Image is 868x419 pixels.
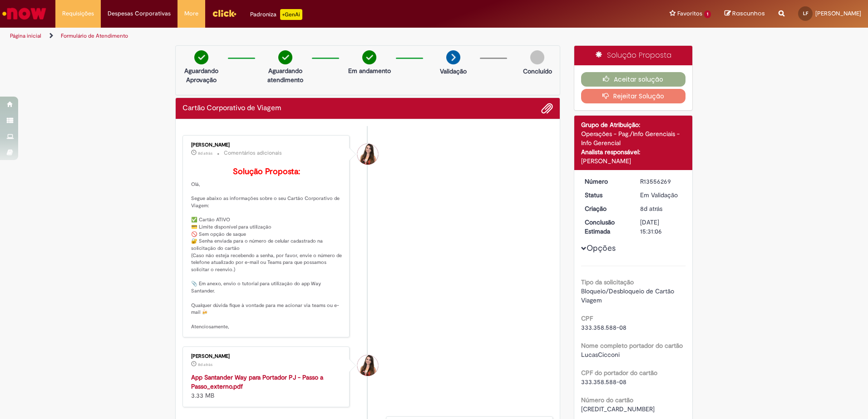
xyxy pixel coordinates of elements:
[10,32,41,39] a: Página inicial
[581,405,655,413] span: [CREDIT_CARD_NUMBER]
[581,156,686,166] div: [PERSON_NAME]
[7,28,572,44] ul: Trilhas de página
[581,351,620,359] span: LucasCicconi
[640,218,682,236] div: [DATE] 15:31:06
[191,373,342,400] div: 3.33 MB
[581,314,593,322] b: CPF
[348,66,391,75] p: Em andamento
[803,10,808,16] span: LF
[578,190,634,200] dt: Status
[581,323,626,331] span: 333.358.588-08
[725,10,765,18] a: Rascunhos
[212,6,237,20] img: click_logo_yellow_360x200.png
[198,151,212,156] time: 22/09/2025 17:41:10
[61,32,128,39] a: Formulário de Atendimento
[191,354,342,359] div: [PERSON_NAME]
[581,369,657,377] b: CPF do portador do cartão
[278,50,292,64] img: check-circle-green.png
[357,144,378,165] div: Thais Dos Santos
[704,10,711,18] span: 1
[581,396,633,404] b: Número do cartão
[198,151,212,156] span: 8d atrás
[233,166,300,177] b: Solução Proposta:
[578,204,634,213] dt: Criação
[578,218,634,236] dt: Conclusão Estimada
[581,120,686,129] div: Grupo de Atribuição:
[640,204,682,213] div: 22/09/2025 16:31:03
[581,278,634,286] b: Tipo da solicitação
[581,287,676,304] span: Bloqueio/Desbloqueio de Cartão Viagem
[530,50,544,64] img: img-circle-grey.png
[640,190,682,200] div: Em Validação
[446,50,460,64] img: arrow-next.png
[1,5,48,23] img: ServiceNow
[184,9,198,18] span: More
[191,142,342,148] div: [PERSON_NAME]
[581,89,686,103] button: Rejeitar Solução
[224,149,282,157] small: Comentários adicionais
[108,9,171,18] span: Despesas Corporativas
[198,362,212,367] span: 8d atrás
[578,177,634,186] dt: Número
[179,66,223,84] p: Aguardando Aprovação
[677,9,702,18] span: Favoritos
[280,9,302,20] p: +GenAi
[194,50,208,64] img: check-circle-green.png
[732,9,765,18] span: Rascunhos
[581,341,683,350] b: Nome completo portador do cartão
[191,373,323,390] a: App Santander Way para Portador PJ - Passo a Passo_externo.pdf
[357,355,378,376] div: Thais Dos Santos
[581,378,626,386] span: 333.358.588-08
[362,50,376,64] img: check-circle-green.png
[523,67,552,76] p: Concluído
[640,205,662,213] time: 22/09/2025 16:31:03
[440,67,467,76] p: Validação
[263,66,307,84] p: Aguardando atendimento
[191,167,342,331] p: Olá, Segue abaixo as informações sobre o seu Cartão Corporativo de Viagem: ✅ Cartão ATIVO 💳 Limit...
[541,102,553,114] button: Adicionar anexos
[581,147,686,156] div: Analista responsável:
[815,10,861,17] span: [PERSON_NAME]
[640,205,662,213] span: 8d atrás
[62,9,94,18] span: Requisições
[581,129,686,147] div: Operações - Pag./Info Gerenciais - Info Gerencial
[250,9,302,20] div: Padroniza
[574,46,693,65] div: Solução Proposta
[581,72,686,87] button: Aceitar solução
[640,177,682,186] div: R13556269
[182,104,281,112] h2: Cartão Corporativo de Viagem Histórico de tíquete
